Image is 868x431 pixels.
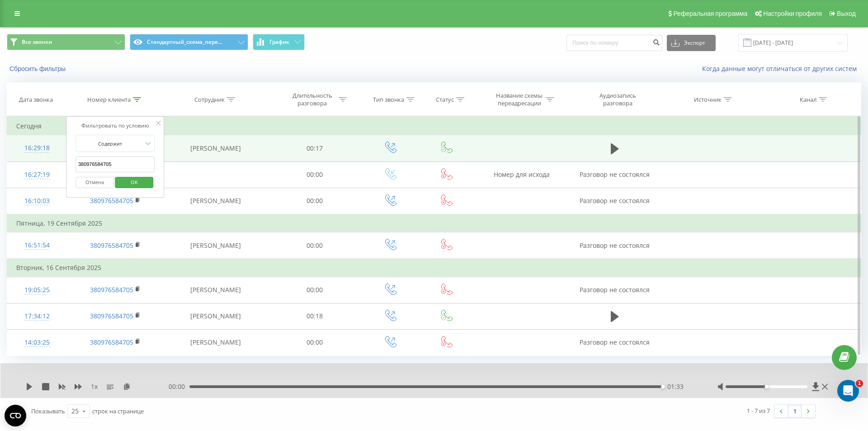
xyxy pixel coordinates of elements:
div: 1 - 7 из 7 [747,406,770,415]
div: Длительность разговора [288,92,336,107]
a: 380976584705 [90,196,133,205]
div: Канал [800,96,816,104]
div: Источник [694,96,722,104]
td: 00:00 [268,277,361,303]
span: 01:33 [667,382,684,391]
span: Выход [837,10,856,17]
div: 16:51:54 [16,237,57,254]
span: 1 [856,380,863,387]
button: График [253,34,305,50]
a: 380976584705 [90,241,133,250]
td: [PERSON_NAME] [164,329,268,355]
div: 16:29:18 [16,139,57,157]
td: 00:00 [268,232,361,259]
div: Дата звонка [19,96,53,104]
div: Название схемы переадресации [495,92,543,107]
button: Open CMP widget [5,405,26,426]
span: Разговор не состоялся [580,170,650,179]
td: Номер для исхода [473,161,570,188]
button: Стандартный_схема_пере... [130,34,248,50]
div: 25 [71,407,79,416]
a: 380976584705 [90,312,133,320]
span: Разговор не состоялся [580,241,650,250]
div: Accessibility label [764,385,768,388]
td: [PERSON_NAME] [164,277,268,303]
div: 17:34:12 [16,308,57,325]
td: 00:00 [268,188,361,214]
button: OK [115,177,154,188]
button: Все звонки [7,34,125,50]
span: 1 x [91,382,98,391]
span: График [269,39,289,45]
span: Все звонки [22,38,52,46]
div: Статус [436,96,454,104]
button: Сбросить фильтры [7,65,70,73]
td: [PERSON_NAME] [164,135,268,161]
input: Введите значение [75,156,155,172]
div: Фильтровать по условию [75,121,155,130]
span: строк на странице [92,407,144,415]
span: Разговор не состоялся [580,338,650,346]
td: 00:00 [268,329,361,355]
td: Сегодня [7,117,861,135]
a: 1 [788,405,802,417]
div: 16:10:03 [16,192,57,210]
span: Реферальная программа [673,10,747,17]
td: [PERSON_NAME] [164,303,268,329]
td: Пятница, 19 Сентября 2025 [7,214,861,232]
span: Разговор не состоялся [580,196,650,205]
span: OK [122,175,147,189]
div: 19:05:25 [16,281,57,299]
span: 00:00 [169,382,189,391]
td: 00:17 [268,135,361,161]
div: Тип звонка [373,96,404,104]
a: Когда данные могут отличаться от других систем [702,64,861,73]
a: 380976584705 [90,338,133,346]
td: 00:18 [268,303,361,329]
div: Accessibility label [661,385,665,388]
button: Отмена [75,177,114,188]
span: Разговор не состоялся [580,285,650,294]
span: Показывать [31,407,65,415]
div: 16:27:19 [16,166,57,184]
td: [PERSON_NAME] [164,232,268,259]
td: 00:00 [268,161,361,188]
div: 14:03:25 [16,334,57,351]
input: Поиск по номеру [566,35,662,51]
span: Настройки профиля [763,10,822,17]
td: Вторник, 16 Сентября 2025 [7,259,861,277]
div: Номер клиента [87,96,131,104]
td: [PERSON_NAME] [164,188,268,214]
button: Экспорт [667,35,716,51]
iframe: Intercom live chat [837,380,859,402]
div: Аудиозапись разговора [588,92,647,107]
div: Сотрудник [194,96,225,104]
a: 380976584705 [90,285,133,294]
